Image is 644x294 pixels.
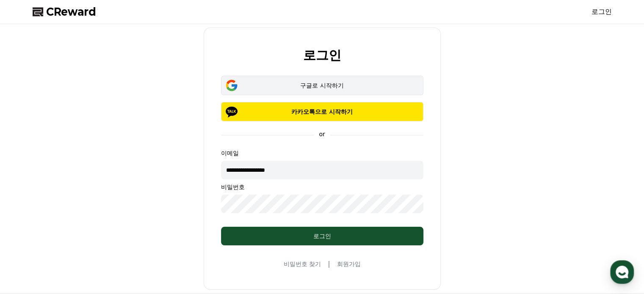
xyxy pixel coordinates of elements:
[221,183,423,191] p: 비밀번호
[109,224,163,245] a: 설정
[233,107,411,116] p: 카카오톡으로 시작하기
[328,259,330,269] span: |
[303,48,341,62] h2: 로그인
[33,5,96,19] a: CReward
[221,102,423,121] button: 카카오톡으로 시작하기
[221,149,423,157] p: 이메일
[56,224,109,245] a: 대화
[221,227,423,245] button: 로그인
[314,130,330,138] p: or
[46,5,96,19] span: CReward
[131,236,141,243] span: 설정
[77,237,88,244] span: 대화
[284,260,321,268] a: 비밀번호 찾기
[221,76,423,95] button: 구글로 시작하기
[238,232,406,240] div: 로그인
[337,260,360,268] a: 회원가입
[3,224,56,245] a: 홈
[591,7,612,17] a: 로그인
[233,81,411,90] div: 구글로 시작하기
[27,236,32,243] span: 홈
